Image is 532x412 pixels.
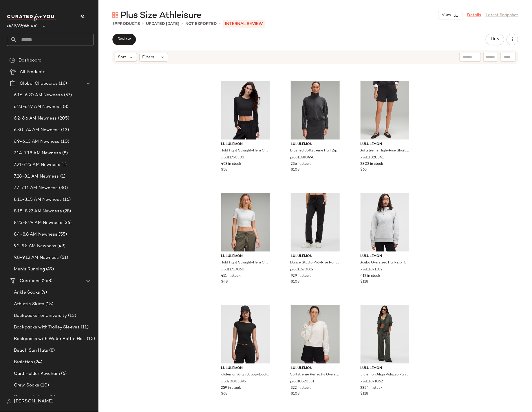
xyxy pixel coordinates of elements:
[86,336,95,342] span: (15)
[223,20,265,28] p: INTERNAL REVIEW
[14,394,48,400] span: Crossbody Bags
[62,104,68,110] span: (8)
[361,279,368,285] span: $118
[60,138,70,145] span: (10)
[14,266,45,273] span: Men's Running
[41,278,52,284] span: (268)
[58,231,67,238] span: (55)
[291,167,299,173] span: $108
[217,305,275,364] img: LW3ISQS_0001_1
[361,391,368,397] span: $118
[14,208,62,215] span: 8.18-8.22 AM Newness
[360,372,409,377] span: lululemon Align Palazzo Pant Regular
[14,336,86,342] span: Backpacks with Water Bottle Holder
[44,301,54,308] span: (15)
[290,372,339,377] span: Softstreme Perfectly Oversized Cropped Crew
[14,115,57,122] span: 6.2-6.6 AM Newness
[60,371,67,377] span: (6)
[221,162,242,167] span: 493 in stock
[9,57,15,63] img: svg%3e
[360,155,384,160] span: prod11020341
[62,220,72,226] span: (36)
[19,57,41,64] span: Dashboard
[142,54,154,60] span: Filters
[14,359,33,366] span: Bralettes
[286,193,344,252] img: LW5GIDS_0001_1
[14,301,44,308] span: Athletic Skirts
[291,366,340,371] span: lululemon
[361,254,409,259] span: lululemon
[361,167,367,173] span: $65
[291,391,299,397] span: $108
[182,20,183,27] span: •
[58,185,68,191] span: (30)
[48,347,55,354] span: (8)
[219,20,220,27] span: •
[221,386,241,391] span: 259 in stock
[360,260,409,265] span: Scuba Oversized Half-Zip Hoodie Long
[14,254,59,261] span: 9.8-9.12 AM Newness
[14,104,62,110] span: 6.23-6.27 AM Newness
[291,162,311,167] span: 236 in stock
[467,12,481,18] a: Details
[14,138,60,145] span: 6.9-6.13 AM Newness
[14,231,58,238] span: 8.4-8.8 AM Newness
[112,21,140,27] div: Products
[14,243,56,250] span: 9.2-9.5 AM Newness
[60,127,69,133] span: (13)
[14,312,67,319] span: Backpacks for University
[491,37,499,42] span: Hub
[221,267,245,272] span: prod11710060
[290,260,339,265] span: Dance Studio Mid-Rise Pant Short
[80,324,89,331] span: (11)
[221,391,228,397] span: $68
[361,274,381,279] span: 412 in stock
[7,20,37,30] span: Lululemon UK
[14,371,60,377] span: Card Holder Keychain
[291,274,311,279] span: 929 in stock
[486,34,504,45] button: Hub
[221,260,270,265] span: Hold Tight Straight-Hem Cropped T-Shirt
[112,22,117,26] span: 39
[221,142,270,147] span: lululemon
[221,155,244,160] span: prod11750303
[221,379,246,384] span: prod20003895
[360,148,409,153] span: Softstreme High-Rise Short 4"
[14,162,60,168] span: 7.21-7.25 AM Newness
[356,81,414,140] img: LW7CAXS_0001_1
[361,162,383,167] span: 2802 in stock
[290,155,315,160] span: prod11680498
[14,220,62,226] span: 8.25-8.29 AM Newness
[59,173,65,180] span: (1)
[217,81,275,140] img: LW3JA8S_0001_1
[221,148,270,153] span: Hold Tight Straight-Hem Cropped Long-Sleeve Shirt
[56,243,66,250] span: (49)
[291,142,340,147] span: lululemon
[221,366,270,371] span: lululemon
[45,266,54,273] span: (49)
[14,324,80,331] span: Backpacks with Trolley Sleeves
[291,254,340,259] span: lululemon
[14,127,60,133] span: 6.30-7.4 AM Newness
[20,278,41,284] span: Curations
[185,21,217,27] p: Not Exported
[291,279,299,285] span: $108
[290,379,314,384] span: prod10520351
[360,267,383,272] span: prod11871102
[286,305,344,364] img: LW3GL9S_047748_1
[221,254,270,259] span: lululemon
[58,80,67,87] span: (16)
[361,366,409,371] span: lululemon
[14,398,54,405] span: [PERSON_NAME]
[356,305,414,364] img: LW5GRFR_035487_1
[60,162,67,168] span: (1)
[62,196,71,203] span: (16)
[441,13,451,17] span: View
[62,208,71,215] span: (28)
[14,173,59,180] span: 7.28-8.1 AM Newness
[57,115,70,122] span: (205)
[40,289,47,296] span: (4)
[14,347,48,354] span: Beach Sun Hats
[221,167,228,173] span: $58
[286,81,344,140] img: LW3IDXS_0001_1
